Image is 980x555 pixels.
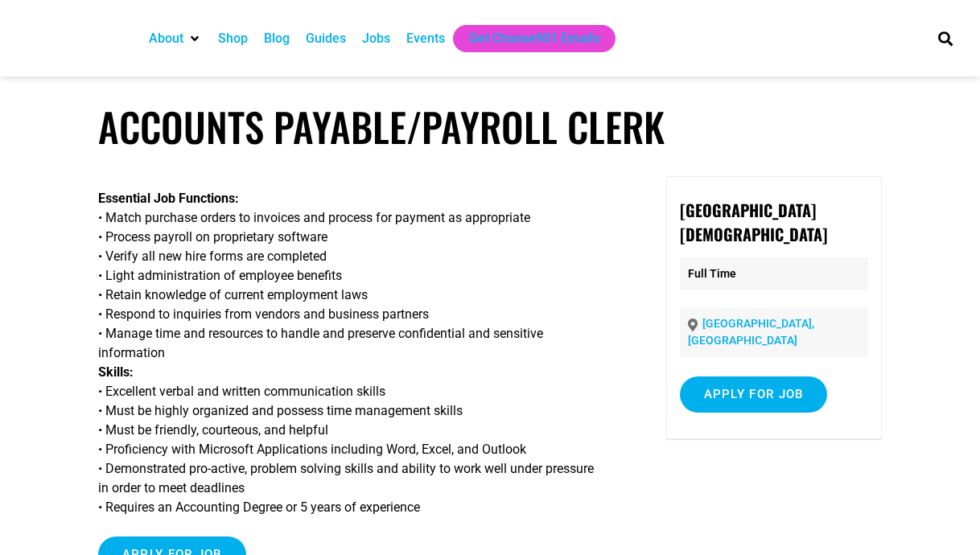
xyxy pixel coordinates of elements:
[98,103,882,150] h1: Accounts Payable/Payroll Clerk
[680,376,828,413] input: Apply for job
[149,29,183,48] a: About
[141,25,910,52] nav: Main nav
[688,317,814,347] a: [GEOGRAPHIC_DATA], [GEOGRAPHIC_DATA]
[406,29,445,48] a: Events
[306,29,346,48] a: Guides
[680,198,827,246] strong: [GEOGRAPHIC_DATA][DEMOGRAPHIC_DATA]
[98,364,134,380] strong: Skills:
[469,29,599,48] a: Get Choose901 Emails
[98,191,239,206] strong: Essential Job Functions:
[362,29,390,48] a: Jobs
[680,257,869,290] p: Full Time
[98,189,627,517] p: • Match purchase orders to invoices and process for payment as appropriate • Process payroll on p...
[932,25,958,51] div: Search
[218,29,248,48] a: Shop
[141,25,210,52] div: About
[264,29,290,48] a: Blog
